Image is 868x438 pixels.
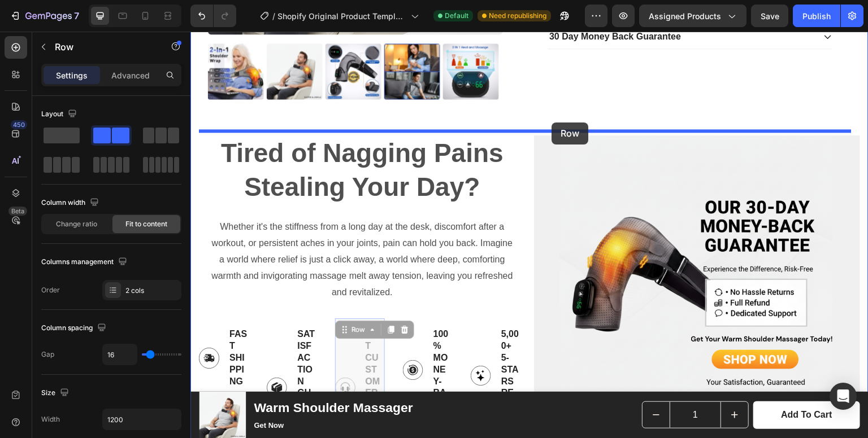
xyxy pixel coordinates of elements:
span: Change ratio [56,219,97,229]
div: Width [41,414,60,424]
span: Fit to content [125,219,167,229]
p: Row [55,40,151,54]
input: Auto [103,409,181,430]
span: Assigned Products [649,10,721,22]
div: Column width [41,195,101,211]
div: Beta [8,207,27,216]
span: / [272,10,275,22]
div: Publish [802,10,831,22]
input: Auto [103,344,137,365]
div: Layout [41,107,79,122]
div: Undo/Redo [190,5,236,27]
div: Open Intercom Messenger [830,383,857,410]
div: 450 [11,120,27,129]
div: Order [41,285,60,295]
div: Columns management [41,255,129,270]
div: Gap [41,349,54,360]
div: 2 cols [125,286,179,296]
button: 7 [5,5,84,27]
span: Shopify Original Product Template [277,10,406,22]
button: Publish [793,5,840,27]
span: Default [445,11,468,21]
div: Column spacing [41,321,108,336]
p: Settings [56,69,88,81]
span: Save [761,11,779,21]
span: Need republishing [489,11,546,21]
button: Save [751,5,788,27]
iframe: Design area [190,32,868,438]
p: 7 [74,9,79,23]
button: Assigned Products [639,5,747,27]
div: Size [41,386,71,401]
p: Advanced [111,69,150,81]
